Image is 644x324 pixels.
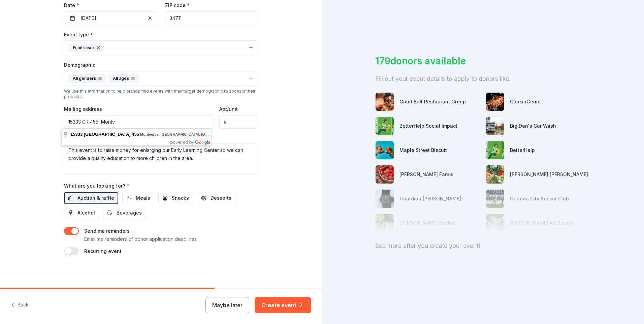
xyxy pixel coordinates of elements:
[510,122,556,130] div: Big Dan's Car Wash
[158,192,193,204] button: Snacks
[84,132,139,137] span: [GEOGRAPHIC_DATA] 455
[108,74,139,83] div: All ages
[64,143,258,173] textarea: This event is to raise money for enlarging our Early Learning Center so we can provide a quality ...
[510,98,541,106] div: CookinGenie
[375,54,591,68] div: 179 donors available
[140,132,240,136] span: erde, [GEOGRAPHIC_DATA], [GEOGRAPHIC_DATA]
[64,11,157,25] button: [DATE]
[64,115,214,129] input: Enter a US address
[136,194,150,202] span: Meals
[165,2,190,9] label: ZIP code
[399,146,447,154] div: Maple Street Biscuit
[172,194,189,202] span: Snacks
[376,93,394,111] img: photo for Good Salt Restaurant Group
[211,194,231,202] span: Desserts
[486,117,504,135] img: photo for Big Dan's Car Wash
[103,207,146,219] button: Beverages
[375,240,591,251] div: See more after you create your event!
[11,298,29,312] button: Back
[219,115,258,129] input: #
[376,141,394,159] img: photo for Maple Street Biscuit
[64,31,93,38] label: Event type
[64,2,157,9] label: Date
[64,71,258,86] button: All gendersAll ages
[64,192,118,204] button: Auction & raffle
[122,192,154,204] button: Meals
[399,98,466,106] div: Good Salt Restaurant Group
[486,141,504,159] img: photo for BetterHelp
[64,106,102,112] label: Mailing address
[140,132,151,136] span: Montv
[77,194,114,202] span: Auction & raffle
[64,40,258,55] button: Fundraiser
[510,146,535,154] div: BetterHelp
[64,62,95,68] label: Demographic
[68,74,106,83] div: All genders
[219,106,238,112] label: Apt/unit
[77,209,95,217] span: Alcohol
[117,209,142,217] span: Beverages
[84,235,197,243] p: Email me reminders of donor application deadlines
[486,93,504,111] img: photo for CookinGenie
[399,122,457,130] div: BetterHelp Social Impact
[68,43,104,52] div: Fundraiser
[255,297,311,313] button: Create event
[64,183,129,189] label: What are you looking for?
[64,207,99,219] button: Alcohol
[376,117,394,135] img: photo for BetterHelp Social Impact
[84,248,122,254] label: Recurring event
[205,297,249,313] button: Maybe later
[84,228,130,234] label: Send me reminders
[165,11,258,25] input: 12345 (U.S. only)
[70,132,83,137] span: 15333
[197,192,235,204] button: Desserts
[375,73,591,84] div: Fill out your event details to apply to donors like:
[64,89,258,99] div: We use this information to help brands find events with their target demographic to sponsor their...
